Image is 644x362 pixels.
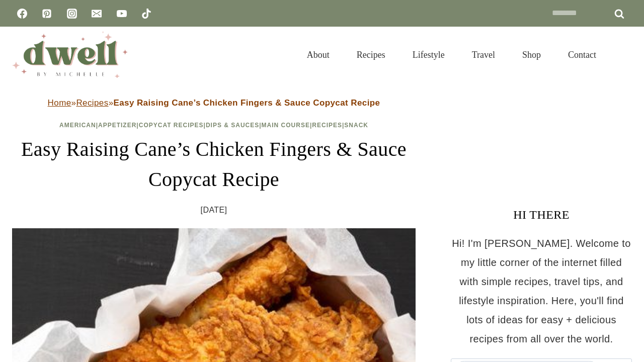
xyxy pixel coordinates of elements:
[615,46,632,63] button: View Search Form
[293,37,343,72] a: About
[554,37,610,72] a: Contact
[312,122,342,129] a: Recipes
[113,98,380,108] strong: Easy Raising Cane’s Chicken Fingers & Sauce Copycat Recipe
[48,98,380,108] span: » »
[12,4,32,24] a: Facebook
[343,37,399,72] a: Recipes
[262,122,310,129] a: Main Course
[458,37,509,72] a: Travel
[112,4,132,24] a: YouTube
[451,206,632,224] h3: HI THERE
[136,4,156,24] a: TikTok
[76,98,108,108] a: Recipes
[87,4,107,24] a: Email
[48,98,71,108] a: Home
[399,37,458,72] a: Lifestyle
[451,234,632,348] p: Hi! I'm [PERSON_NAME]. Welcome to my little corner of the internet filled with simple recipes, tr...
[293,37,610,72] nav: Primary Navigation
[37,4,57,24] a: Pinterest
[139,122,204,129] a: Copycat Recipes
[344,122,368,129] a: Snack
[509,37,554,72] a: Shop
[12,134,416,195] h1: Easy Raising Cane’s Chicken Fingers & Sauce Copycat Recipe
[59,122,96,129] a: American
[59,122,368,129] span: | | | | | |
[12,32,128,78] img: DWELL by michelle
[206,122,259,129] a: Dips & Sauces
[201,203,227,218] time: [DATE]
[62,4,82,24] a: Instagram
[98,122,136,129] a: Appetizer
